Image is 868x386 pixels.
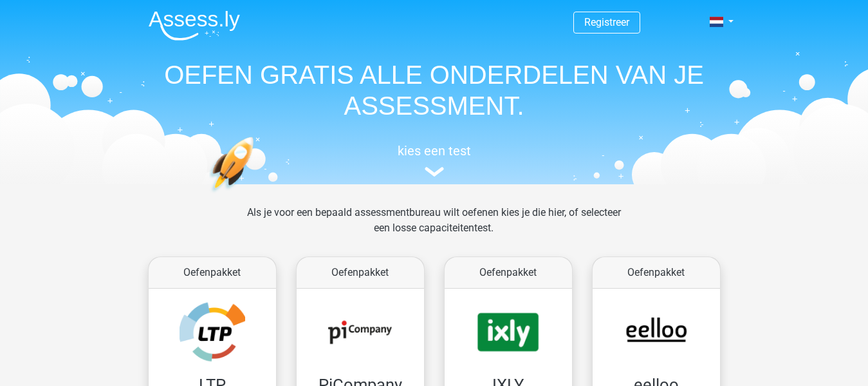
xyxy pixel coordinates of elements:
[425,167,444,177] img: assessment
[138,143,730,159] h5: kies een test
[138,59,730,121] h1: OEFEN GRATIS ALLE ONDERDELEN VAN JE ASSESSMENT.
[149,10,240,41] img: Assessly
[584,16,629,28] a: Registreer
[237,205,631,251] div: Als je voor een bepaald assessmentbureau wilt oefenen kies je die hier, of selecteer een losse ca...
[138,143,730,177] a: kies een test
[209,137,304,253] img: oefenen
